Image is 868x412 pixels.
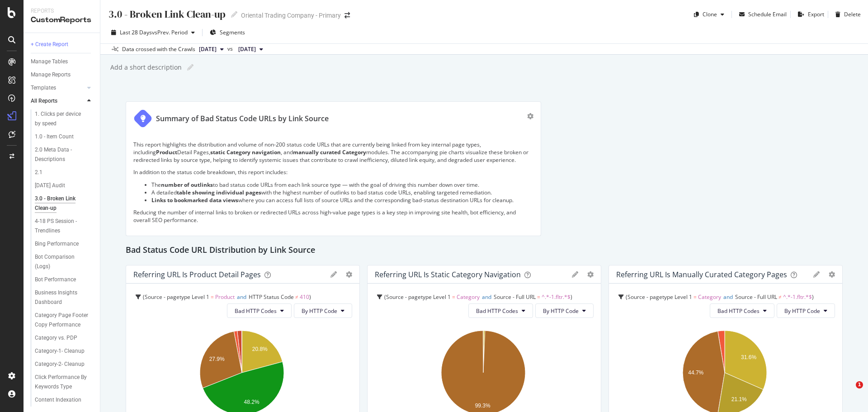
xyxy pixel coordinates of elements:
[31,70,71,80] div: Manage Reports
[832,7,861,22] button: Delete
[468,303,533,318] button: Bad HTTP Codes
[215,293,235,301] span: Product
[494,293,536,301] span: Source - Full URL
[35,145,94,164] a: 2.0 Meta Data - Descriptions
[735,293,777,301] span: Source - Full URL
[31,57,94,66] a: Manage Tables
[693,293,697,301] span: =
[237,293,246,301] span: and
[35,275,76,284] div: Bot Performance
[133,168,533,176] p: In addition to the status code breakdown, this report includes:
[698,293,721,301] span: Category
[783,293,812,301] span: ^.*-1.fltr.*$
[152,28,188,36] span: vs Prev. Period
[35,239,94,249] a: Bing Performance
[35,360,94,369] a: Category-2- Cleanup
[235,307,277,315] span: Bad HTTP Codes
[475,403,491,409] text: 99.3%
[527,113,533,119] div: gear
[723,293,733,301] span: and
[736,7,787,22] button: Schedule Email
[627,293,692,301] span: Source - pagetype Level 1
[35,288,87,307] div: Business Insights Dashboard
[108,25,198,40] button: Last 28 DaysvsPrev. Period
[300,293,309,301] span: 410
[35,311,89,330] div: Category Page Footer Copy Performance
[133,208,533,224] p: Reducing the number of internal links to broken or redirected URLs across high-value page types i...
[206,25,249,40] button: Segments
[542,293,571,301] span: ^.*-1.fltr.*$
[703,10,717,18] div: Clone
[342,148,366,156] strong: Category
[35,181,65,190] div: 2025 June Audit
[35,109,94,128] a: 1. Clicks per device by speed
[122,45,195,53] div: Data crossed with the Crawls
[151,196,238,204] strong: Links to bookmarked data views
[31,96,57,106] div: All Reports
[31,7,93,15] div: Reports
[126,243,315,258] h2: Bad Status Code URL Distribution by Link Source
[778,293,782,301] span: ≠
[227,45,235,53] span: vs
[252,346,268,353] text: 20.8%
[220,28,245,36] span: Segments
[199,45,217,53] span: 2025 Jul. 25th
[133,141,533,164] p: This report highlights the distribution and volume of non-200 status code URLs that are currently...
[249,293,294,301] span: HTTP Status Code
[209,356,225,362] text: 27.9%
[346,271,352,278] div: gear
[145,293,209,301] span: Source - pagetype Level 1
[794,7,824,22] button: Export
[452,293,455,301] span: =
[35,288,94,307] a: Business Insights Dashboard
[241,11,341,20] div: Oriental Trading Company - Primary
[31,96,85,106] a: All Reports
[35,252,85,271] div: Bot Comparison (Logs)
[808,10,824,18] div: Export
[244,399,259,406] text: 48.2%
[543,307,579,315] span: By HTTP Code
[133,270,261,279] div: Referring URL is Product Detail Pages
[587,271,594,278] div: gear
[126,101,541,236] div: Summary of Bad Status Code URLs by Link Source This report highlights the distribution and volume...
[35,168,42,177] div: 2.1
[35,275,94,284] a: Bot Performance
[35,373,88,392] div: Click Performance By Keywords Type
[151,189,533,196] li: A detailed with the highest number of outlinks to bad status code URLs, enabling targeted remedia...
[151,181,533,189] li: The to bad status code URLs from each link source type — with the goal of driving this number dow...
[35,132,94,142] a: 1.0 - Item Count
[235,44,267,55] button: [DATE]
[109,63,182,72] div: Add a short description
[210,148,281,156] strong: static Category navigation
[386,293,451,301] span: Source - pagetype Level 1
[151,196,533,204] li: where you can access full lists of source URLs and the corresponding bad-status destination URLs ...
[120,28,152,36] span: Last 28 Days
[688,369,703,376] text: 44.7%
[156,114,329,124] div: Summary of Bad Status Code URLs by Link Source
[375,270,521,279] div: Referring URL is Static Category Navigation
[844,10,861,18] div: Delete
[31,83,85,93] a: Templates
[31,57,68,66] div: Manage Tables
[35,132,74,142] div: 1.0 - Item Count
[211,293,214,301] span: =
[35,217,87,236] div: 4-18 PS Session - Trendlines
[187,64,193,71] i: Edit report name
[35,333,77,343] div: Category vs. PDP
[31,83,56,93] div: Templates
[837,381,859,403] iframe: Intercom live chat
[35,346,94,356] a: Category-1- Cleanup
[35,109,87,128] div: 1. Clicks per device by speed
[231,11,237,18] i: Edit report name
[177,189,261,196] strong: table showing individual pages
[35,194,94,213] a: 3.0 - Broken Link Clean-up
[31,70,94,80] a: Manage Reports
[784,307,820,315] span: By HTTP Code
[535,303,594,318] button: By HTTP Code
[35,360,85,369] div: Category-2- Cleanup
[31,15,93,25] div: CustomReports
[616,270,787,279] div: Referring URL is Manually Curated Category Pages
[856,381,863,388] span: 1
[35,217,94,236] a: 4-18 PS Session - Trendlines
[35,181,94,190] a: [DATE] Audit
